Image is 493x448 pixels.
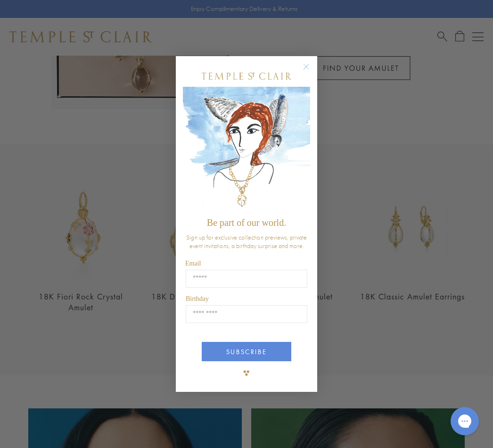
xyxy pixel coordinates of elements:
img: TSC [237,364,256,382]
span: Be part of our world. [207,217,286,228]
span: Sign up for exclusive collection previews, private event invitations, a birthday surprise and more. [186,233,307,250]
iframe: Gorgias live chat messenger [446,404,484,439]
button: SUBSCRIBE [202,342,291,361]
img: c4a9eb12-d91a-4d4a-8ee0-386386f4f338.jpeg [183,87,310,213]
span: Email [185,260,201,267]
input: Email [186,270,307,288]
img: Temple St. Clair [202,73,291,80]
button: Close dialog [305,66,317,77]
span: Birthday [186,295,209,302]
